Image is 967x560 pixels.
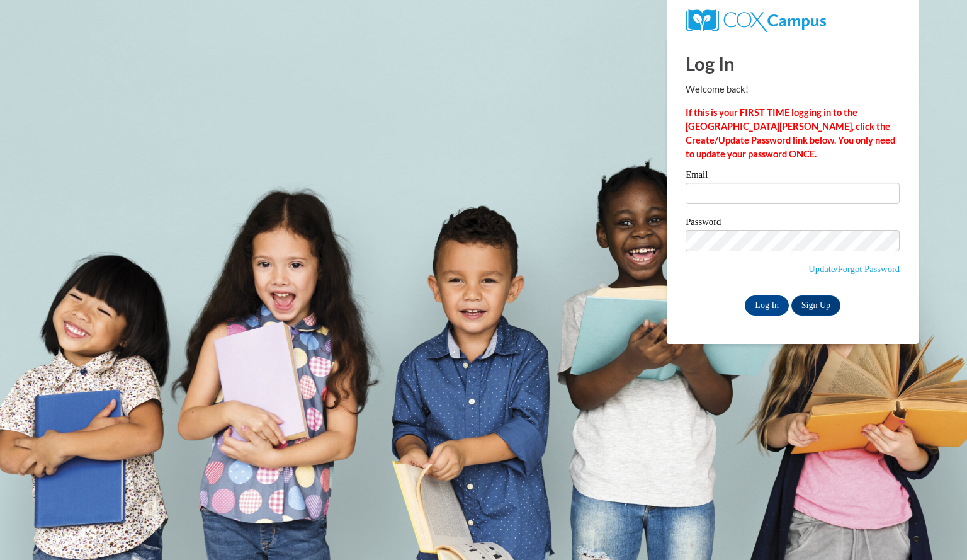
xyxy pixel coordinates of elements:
[791,295,840,316] a: Sign Up
[808,264,900,274] a: Update/Forgot Password
[686,217,900,230] label: Password
[686,170,900,183] label: Email
[686,107,895,159] strong: If this is your FIRST TIME logging in to the [GEOGRAPHIC_DATA][PERSON_NAME], click the Create/Upd...
[686,50,900,76] h1: Log In
[745,295,789,316] input: Log In
[686,83,900,96] p: Welcome back!
[686,14,826,25] a: COX Campus
[686,9,826,32] img: COX Campus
